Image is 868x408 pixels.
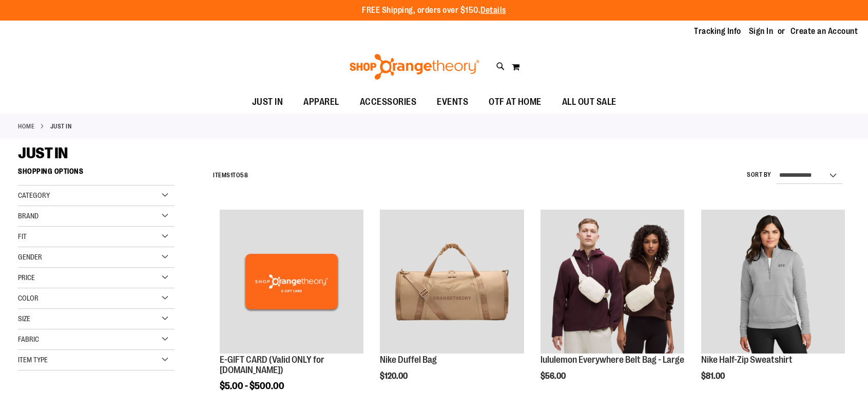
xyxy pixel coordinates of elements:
a: lululemon Everywhere Belt Bag - Large [541,210,684,355]
span: Item Type [18,356,48,364]
a: Home [18,122,34,131]
label: Sort By [747,171,771,179]
span: 58 [240,172,248,179]
span: $5.00 - $500.00 [220,381,284,391]
a: Create an Account [790,26,858,37]
strong: Shopping Options [18,162,175,186]
span: JUST IN [18,144,68,162]
a: E-GIFT CARD (Valid ONLY for [DOMAIN_NAME]) [220,355,324,375]
p: FREE Shipping, orders over $150. [362,5,506,16]
span: $81.00 [701,372,726,381]
span: EVENTS [437,90,468,114]
a: Nike Half-Zip Sweatshirt [701,355,793,365]
img: Shop Orangetheory [348,54,481,80]
strong: JUST IN [50,122,72,131]
div: product [375,205,529,407]
span: Size [18,314,30,323]
span: 1 [230,172,233,179]
h2: Items to [213,168,248,183]
img: E-GIFT CARD (Valid ONLY for ShopOrangetheory.com) [220,210,363,354]
span: Brand [18,212,38,220]
img: Nike Half-Zip Sweatshirt [701,210,845,354]
a: Nike Duffel Bag [380,355,437,365]
a: lululemon Everywhere Belt Bag - Large [541,355,684,365]
span: Gender [18,253,42,261]
span: Fabric [18,335,39,343]
a: Tracking Info [694,26,741,37]
div: product [535,205,689,407]
span: ALL OUT SALE [562,90,616,114]
span: JUST IN [252,90,283,114]
a: Nike Duffel Bag [380,210,524,355]
span: OTF AT HOME [489,90,542,114]
a: Details [480,6,506,15]
span: ACCESSORIES [360,90,417,114]
a: Sign In [749,26,774,37]
span: Category [18,191,50,199]
span: $56.00 [541,372,567,381]
span: Price [18,273,35,282]
span: Fit [18,232,27,240]
span: Color [18,294,38,302]
span: $120.00 [380,372,409,381]
div: product [696,205,850,407]
img: lululemon Everywhere Belt Bag - Large [541,210,684,354]
a: E-GIFT CARD (Valid ONLY for ShopOrangetheory.com) [220,210,363,355]
a: Nike Half-Zip Sweatshirt [701,210,845,355]
span: APPAREL [303,90,339,114]
img: Nike Duffel Bag [380,210,524,354]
